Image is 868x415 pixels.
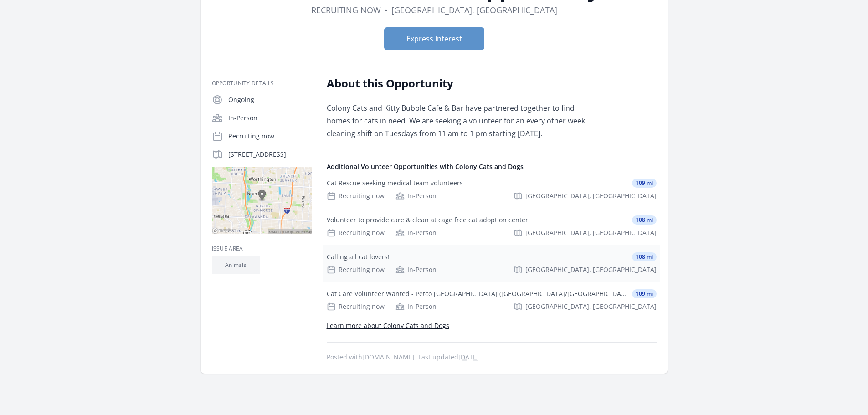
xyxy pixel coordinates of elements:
div: In-Person [395,191,437,200]
a: Cat Care Volunteer Wanted - Petco [GEOGRAPHIC_DATA] ([GEOGRAPHIC_DATA]/[GEOGRAPHIC_DATA]) 109 mi ... [323,282,660,318]
div: Volunteer to provide care & clean at cage free cat adoption center [327,215,528,225]
a: Calling all cat lovers! 108 mi Recruiting now In-Person [GEOGRAPHIC_DATA], [GEOGRAPHIC_DATA] [323,245,660,282]
p: [STREET_ADDRESS] [228,150,312,159]
h4: Additional Volunteer Opportunities with Colony Cats and Dogs [327,162,657,171]
dd: [GEOGRAPHIC_DATA], [GEOGRAPHIC_DATA] [391,4,557,16]
div: Cat Care Volunteer Wanted - Petco [GEOGRAPHIC_DATA] ([GEOGRAPHIC_DATA]/[GEOGRAPHIC_DATA]) [327,289,628,298]
div: In-Person [395,228,437,237]
p: Ongoing [228,95,312,104]
div: In-Person [395,302,437,311]
li: Animals [212,256,260,274]
dd: Recruiting now [311,4,381,16]
div: In-Person [395,265,437,274]
span: 108 mi [632,252,657,261]
div: • [385,4,388,16]
img: Map [212,167,312,234]
a: Cat Rescue seeking medical team volunteers 109 mi Recruiting now In-Person [GEOGRAPHIC_DATA], [GE... [323,171,660,208]
a: Volunteer to provide care & clean at cage free cat adoption center 108 mi Recruiting now In-Perso... [323,208,660,245]
div: Recruiting now [327,228,385,237]
span: [GEOGRAPHIC_DATA], [GEOGRAPHIC_DATA] [525,265,657,274]
a: [DOMAIN_NAME] [362,353,415,361]
span: 108 mi [632,215,657,225]
div: Calling all cat lovers! [327,252,390,261]
p: Recruiting now [228,132,312,141]
span: [GEOGRAPHIC_DATA], [GEOGRAPHIC_DATA] [525,302,657,311]
span: [GEOGRAPHIC_DATA], [GEOGRAPHIC_DATA] [525,191,657,200]
span: 109 mi [632,289,657,298]
h2: About this Opportunity [327,76,593,91]
h3: Opportunity Details [212,80,312,87]
div: Cat Rescue seeking medical team volunteers [327,179,463,188]
abbr: Tue, Sep 9, 2025 3:50 PM [458,353,479,361]
p: Colony Cats and Kitty Bubble Cafe & Bar have partnered together to find homes for cats in need. W... [327,102,593,140]
span: 109 mi [632,179,657,188]
p: In-Person [228,113,312,123]
a: Learn more about Colony Cats and Dogs [327,321,449,330]
span: [GEOGRAPHIC_DATA], [GEOGRAPHIC_DATA] [525,228,657,237]
button: Express Interest [384,27,484,50]
p: Posted with . Last updated . [327,354,657,361]
div: Recruiting now [327,302,385,311]
div: Recruiting now [327,265,385,274]
div: Recruiting now [327,191,385,200]
h3: Issue area [212,245,312,252]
